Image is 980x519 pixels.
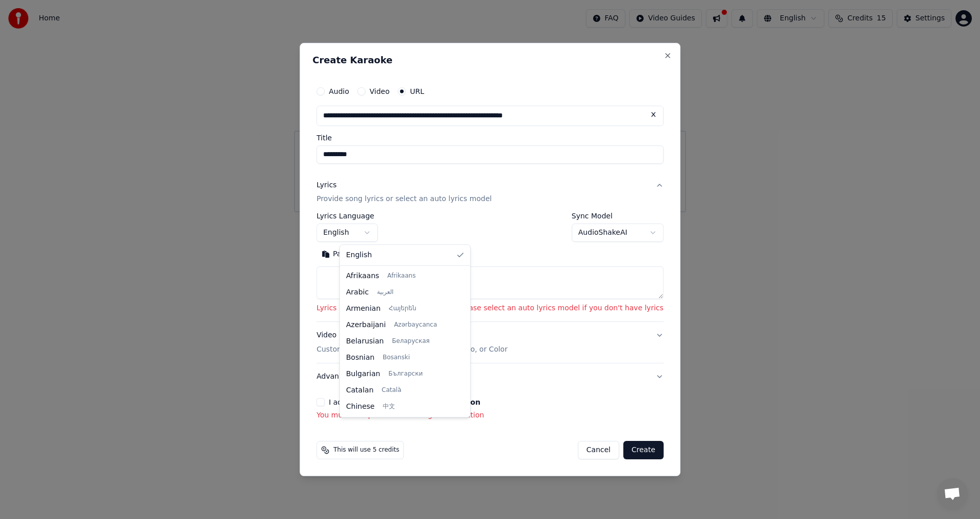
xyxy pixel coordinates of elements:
span: Arabic [346,287,369,298]
span: Afrikaans [387,272,416,280]
span: Azerbaijani [346,320,386,330]
span: Български [388,370,423,378]
span: Català [382,386,401,394]
span: Belarusian [346,336,384,347]
span: Беларуская [392,337,430,345]
span: العربية [377,288,394,296]
span: Armenian [346,304,381,314]
span: Azərbaycanca [394,321,437,329]
span: Afrikaans [346,271,379,281]
span: Chinese [346,402,375,412]
span: Bulgarian [346,369,380,379]
span: Catalan [346,385,374,396]
span: English [346,250,372,260]
span: Հայերեն [389,305,416,313]
span: Bosnian [346,353,375,363]
span: 中文 [383,403,395,411]
span: Bosanski [383,354,410,362]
